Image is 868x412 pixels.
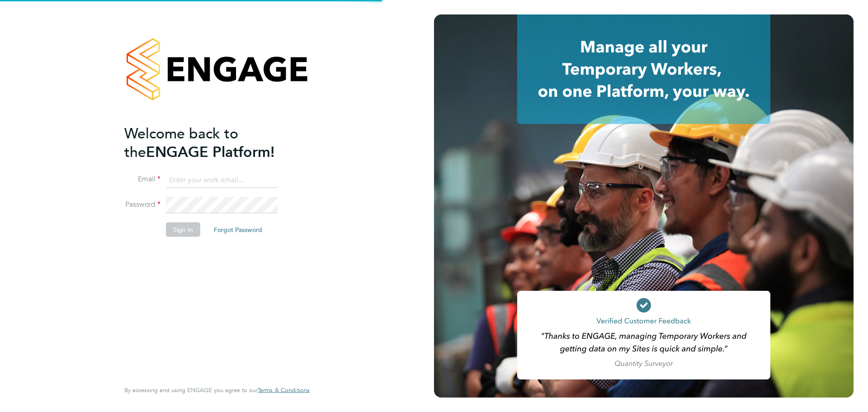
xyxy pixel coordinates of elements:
label: Password [124,200,160,209]
span: Welcome back to the [124,124,238,161]
input: Enter your work email... [166,172,278,188]
label: Email [124,175,160,184]
span: By accessing and using ENGAGE you agree to our [124,386,310,394]
h2: ENGAGE Platform! [124,124,301,161]
a: Terms & Conditions [258,387,310,394]
button: Forgot Password [207,223,269,237]
button: Sign In [166,223,200,237]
